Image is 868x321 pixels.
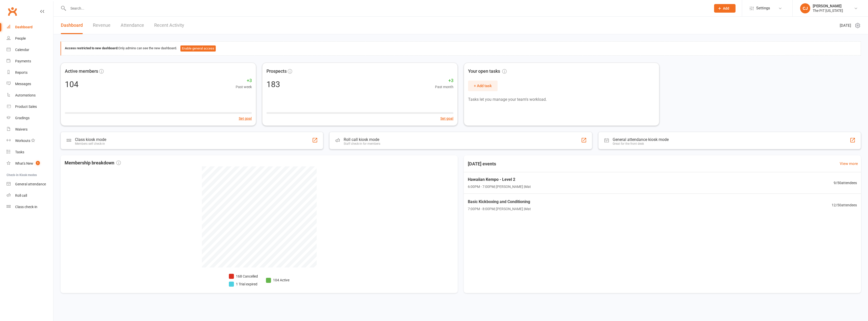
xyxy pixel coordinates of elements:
[834,180,857,186] span: 9 / 50 attendees
[15,205,37,209] div: Class check-in
[468,68,507,75] span: Your open tasks
[813,8,843,13] div: The PIT [US_STATE]
[714,4,736,13] button: Add
[65,159,121,167] span: Membership breakdown
[15,161,33,165] div: What's New
[266,68,287,75] span: Prospects
[7,146,53,158] a: Tasks
[7,201,53,213] a: Class kiosk mode
[75,142,106,145] div: Members self check-in
[7,21,53,33] a: Dashboard
[180,45,216,52] button: Enable general access
[61,17,83,34] a: Dashboard
[15,127,28,131] div: Waivers
[15,36,26,40] div: People
[7,56,53,67] a: Payments
[67,5,708,12] input: Search...
[468,176,531,183] span: Hawaiian Kempo - Level 2
[15,139,30,143] div: Workouts
[756,3,770,14] span: Settings
[7,33,53,44] a: People
[236,84,252,90] span: Past week
[7,101,53,112] a: Product Sales
[435,77,453,84] span: +3
[468,199,531,205] span: Basic Kickboxing and Conditioning
[15,105,37,109] div: Product Sales
[6,5,19,18] a: Clubworx
[800,3,810,13] div: CJ
[15,193,27,197] div: Roll call
[613,137,669,142] div: General attendance kiosk mode
[15,93,36,97] div: Automations
[93,17,111,34] a: Revenue
[7,158,53,169] a: What's New1
[468,206,531,212] span: 7:00PM - 8:00PM | [PERSON_NAME] | Mat
[121,17,144,34] a: Attendance
[266,277,289,283] li: 104 Active
[36,161,40,165] span: 1
[613,142,669,145] div: Great for the front desk
[435,84,453,90] span: Past month
[15,82,31,86] div: Messages
[239,116,252,121] button: Set goal
[15,48,29,52] div: Calendar
[15,182,46,186] div: General attendance
[65,46,118,50] strong: Access restricted to new dashboard:
[723,6,729,10] span: Add
[840,22,851,29] span: [DATE]
[7,190,53,201] a: Roll call
[7,90,53,101] a: Automations
[7,44,53,56] a: Calendar
[236,77,252,84] span: +3
[813,4,843,8] div: [PERSON_NAME]
[464,159,500,168] h3: [DATE] events
[468,184,531,189] span: 6:00PM - 7:00PM | [PERSON_NAME] | Mat
[7,78,53,90] a: Messages
[266,80,280,88] div: 183
[229,274,258,279] li: 168 Cancelled
[344,142,380,145] div: Staff check-in for members
[7,67,53,78] a: Reports
[154,17,184,34] a: Recent Activity
[468,81,498,91] button: + Add task
[7,179,53,190] a: General attendance kiosk mode
[440,116,453,121] button: Set goal
[229,281,258,287] li: 1 Trial expired
[840,161,858,167] a: View more
[15,150,24,154] div: Tasks
[15,116,30,120] div: Gradings
[75,137,106,142] div: Class kiosk mode
[15,59,31,63] div: Payments
[7,135,53,146] a: Workouts
[15,70,28,75] div: Reports
[65,80,78,88] div: 104
[344,137,380,142] div: Roll call kiosk mode
[15,25,33,29] div: Dashboard
[65,45,857,52] div: Only admins can see the new dashboard.
[7,112,53,124] a: Gradings
[832,202,857,208] span: 12 / 50 attendees
[468,96,655,103] p: Tasks let you manage your team's workload.
[65,68,98,75] span: Active members
[7,124,53,135] a: Waivers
